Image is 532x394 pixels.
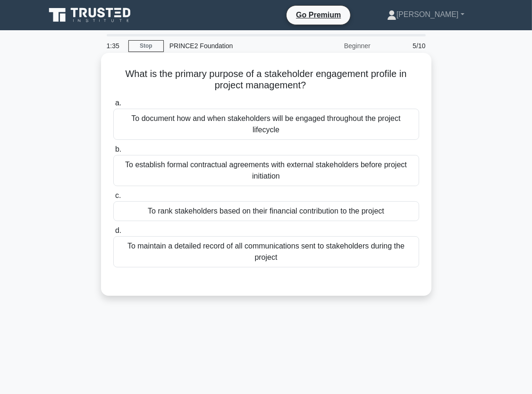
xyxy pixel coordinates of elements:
span: a. [115,99,121,107]
div: To document how and when stakeholders will be engaged throughout the project lifecycle [113,109,419,140]
span: b. [115,145,121,153]
h5: What is the primary purpose of a stakeholder engagement profile in project management? [112,68,420,92]
div: Beginner [294,36,376,55]
div: 5/10 [376,36,431,55]
a: Go Premium [290,9,346,21]
a: [PERSON_NAME] [364,5,487,24]
div: 1:35 [101,36,128,55]
a: Stop [128,40,164,52]
div: To establish formal contractual agreements with external stakeholders before project initiation [113,155,419,186]
div: To maintain a detailed record of all communications sent to stakeholders during the project [113,236,419,267]
span: c. [115,191,121,199]
div: To rank stakeholders based on their financial contribution to the project [113,201,419,221]
span: d. [115,226,121,234]
div: PRINCE2 Foundation [164,36,294,55]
